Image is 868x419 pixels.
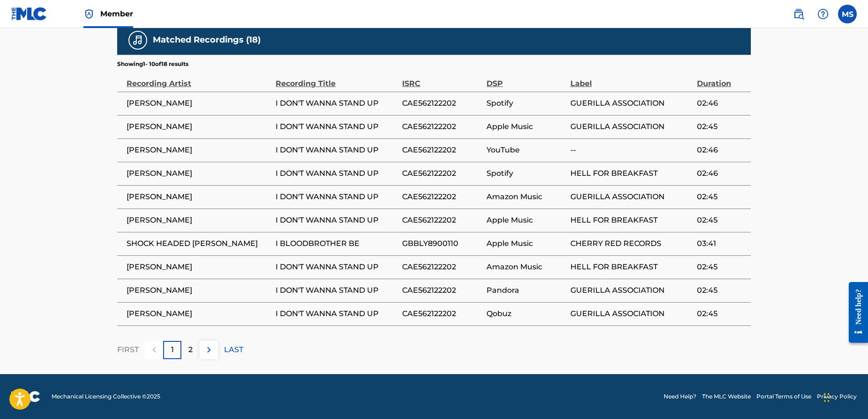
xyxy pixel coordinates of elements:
span: 02:46 [697,98,746,109]
span: [PERSON_NAME] [127,191,271,202]
span: GUERILLA ASSOCIATION [570,308,692,319]
span: Amazon Music [486,261,565,273]
img: MLC Logo [11,7,47,21]
span: Mechanical Licensing Collective © 2025 [52,392,160,401]
span: I DON'T WANNA STAND UP [276,285,397,296]
span: I DON'T WANNA STAND UP [276,144,397,156]
span: HELL FOR BREAKFAST [570,168,692,179]
span: CAE562122202 [402,144,482,156]
span: I DON'T WANNA STAND UP [276,98,397,109]
iframe: Chat Widget [821,374,868,419]
span: 02:45 [697,261,746,273]
img: Matched Recordings [132,35,143,46]
span: I DON'T WANNA STAND UP [276,191,397,202]
span: GUERILLA ASSOCIATION [570,285,692,296]
p: 2 [188,344,193,355]
span: 02:45 [697,285,746,296]
div: Duration [697,68,746,89]
span: CAE562122202 [402,98,482,109]
span: Amazon Music [486,191,565,202]
span: CHERRY RED RECORDS [570,238,692,249]
span: CAE562122202 [402,308,482,319]
span: I DON'T WANNA STAND UP [276,215,397,226]
span: -- [570,144,692,156]
span: Pandora [486,285,565,296]
span: GUERILLA ASSOCIATION [570,98,692,109]
span: Qobuz [486,308,565,319]
span: I BLOODBROTHER BE [276,238,397,249]
span: I DON'T WANNA STAND UP [276,121,397,132]
img: search [793,8,804,20]
div: Recording Artist [127,68,271,89]
span: GBBLY8900110 [402,238,482,249]
div: Label [570,68,692,89]
span: [PERSON_NAME] [127,144,271,156]
span: CAE562122202 [402,168,482,179]
span: YouTube [486,144,565,156]
p: Showing 1 - 10 of 18 results [117,60,188,68]
img: logo [11,391,40,402]
span: HELL FOR BREAKFAST [570,261,692,273]
span: [PERSON_NAME] [127,168,271,179]
span: I DON'T WANNA STAND UP [276,308,397,319]
span: Member [100,8,133,19]
span: SHOCK HEADED [PERSON_NAME] [127,238,271,249]
span: Apple Music [486,215,565,226]
span: [PERSON_NAME] [127,261,271,273]
span: HELL FOR BREAKFAST [570,215,692,226]
img: help [817,8,829,20]
span: [PERSON_NAME] [127,308,271,319]
a: The MLC Website [702,392,751,401]
p: 1 [171,344,174,355]
span: 02:46 [697,144,746,156]
span: Spotify [486,98,565,109]
iframe: Resource Center [842,275,868,350]
span: Apple Music [486,238,565,249]
div: Help [814,5,832,23]
span: [PERSON_NAME] [127,121,271,132]
div: User Menu [838,5,857,23]
div: Drag [824,383,830,412]
span: CAE562122202 [402,285,482,296]
h5: Matched Recordings (18) [153,35,261,45]
span: CAE562122202 [402,215,482,226]
span: [PERSON_NAME] [127,215,271,226]
p: FIRST [117,344,139,355]
a: Portal Terms of Use [756,392,811,401]
span: 02:45 [697,121,746,132]
div: ISRC [402,68,482,89]
span: 02:45 [697,308,746,319]
span: GUERILLA ASSOCIATION [570,121,692,132]
span: Spotify [486,168,565,179]
span: I DON'T WANNA STAND UP [276,168,397,179]
p: LAST [224,344,243,355]
span: 02:45 [697,191,746,202]
a: Privacy Policy [817,392,857,401]
span: I DON'T WANNA STAND UP [276,261,397,273]
a: Public Search [789,5,808,23]
span: [PERSON_NAME] [127,285,271,296]
span: Apple Music [486,121,565,132]
div: DSP [486,68,565,89]
a: Need Help? [664,392,696,401]
span: GUERILLA ASSOCIATION [570,191,692,202]
span: 02:46 [697,168,746,179]
div: Recording Title [276,68,397,89]
span: CAE562122202 [402,121,482,132]
img: Top Rightsholder [83,8,95,20]
span: CAE562122202 [402,261,482,273]
span: 02:45 [697,215,746,226]
span: [PERSON_NAME] [127,98,271,109]
span: CAE562122202 [402,191,482,202]
span: 03:41 [697,238,746,249]
img: right [203,344,215,355]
